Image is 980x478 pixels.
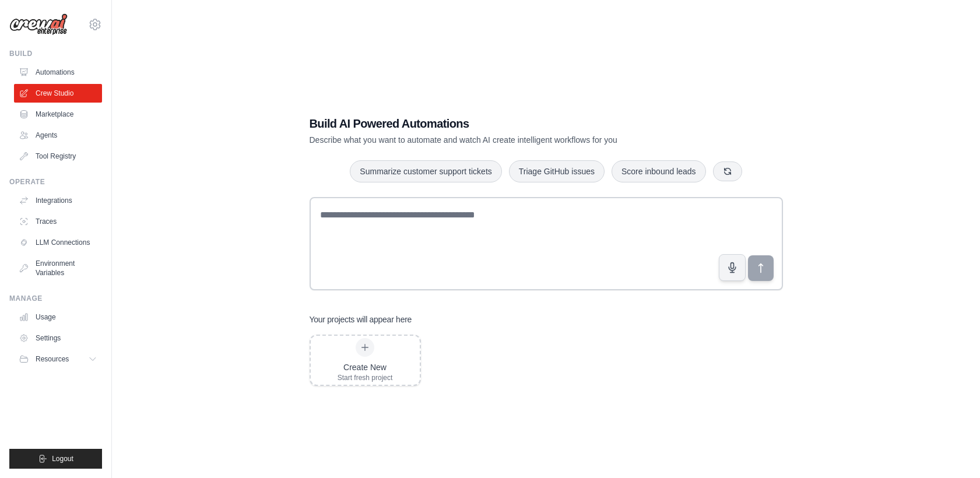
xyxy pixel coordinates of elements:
a: LLM Connections [14,233,102,252]
a: Integrations [14,191,102,210]
div: Operate [9,177,102,187]
a: Crew Studio [14,84,102,103]
button: Summarize customer support tickets [350,160,501,182]
button: Click to speak your automation idea [719,254,746,281]
button: Score inbound leads [612,160,706,182]
button: Triage GitHub issues [509,160,605,182]
span: Resources [36,354,69,364]
div: Build [9,49,102,58]
a: Tool Registry [14,147,102,166]
a: Traces [14,212,102,231]
div: Manage [9,294,102,303]
a: Environment Variables [14,254,102,282]
a: Automations [14,63,102,82]
a: Agents [14,126,102,145]
div: Start fresh project [338,373,393,382]
a: Marketplace [14,105,102,124]
button: Logout [9,449,102,469]
h3: Your projects will appear here [310,314,412,325]
a: Settings [14,329,102,347]
a: Usage [14,308,102,326]
button: Resources [14,350,102,368]
p: Describe what you want to automate and watch AI create intelligent workflows for you [310,134,701,146]
div: Create New [338,361,393,373]
span: Logout [52,454,73,463]
h1: Build AI Powered Automations [310,115,701,132]
img: Logo [9,13,68,36]
button: Get new suggestions [713,161,742,181]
